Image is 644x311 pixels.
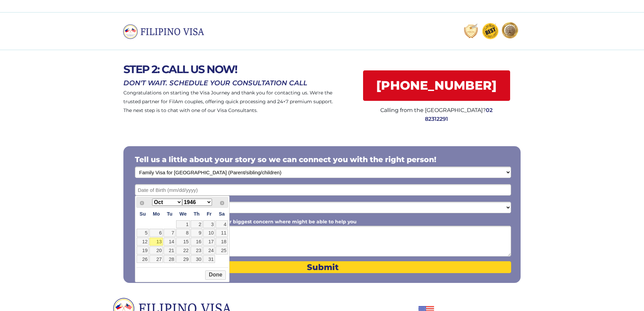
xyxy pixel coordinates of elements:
[176,229,190,237] a: 8
[216,238,228,246] a: 18
[191,246,202,254] a: 23
[216,229,228,237] a: 11
[194,211,200,217] span: Thursday
[123,79,307,87] span: DON'T WAIT. SCHEDULE YOUR CONSULTATION CALL
[176,220,190,228] a: 1
[380,107,486,113] span: Calling from the [GEOGRAPHIC_DATA]?
[180,211,187,217] span: Wednesday
[363,78,510,93] span: [PHONE_NUMBER]
[164,238,175,246] a: 14
[164,246,175,254] a: 21
[216,246,228,254] a: 25
[153,211,160,217] span: Monday
[149,238,163,246] a: 13
[176,238,190,246] a: 15
[203,246,215,254] a: 24
[137,255,149,263] a: 26
[149,229,163,237] a: 6
[164,255,175,263] a: 28
[140,211,146,217] span: Sunday
[191,220,202,228] a: 2
[137,246,149,254] a: 19
[207,211,212,217] span: Friday
[176,246,190,254] a: 22
[363,70,510,101] a: [PHONE_NUMBER]
[152,199,182,206] select: Select month
[203,220,215,228] a: 3
[216,220,228,228] a: 4
[191,255,202,263] a: 30
[149,255,163,263] a: 27
[219,211,225,217] span: Saturday
[203,229,215,237] a: 10
[176,255,190,263] a: 29
[203,255,215,263] a: 31
[191,238,202,246] a: 16
[135,262,511,272] span: Submit
[135,155,436,164] span: Tell us a little about your story so we can connect you with the right person!
[191,229,202,237] a: 9
[164,229,175,237] a: 7
[135,261,511,273] button: Submit
[205,270,226,280] button: Done
[135,219,357,225] span: Please share your story or provide your biggest concern where might be able to help you
[182,199,212,206] select: Select year
[123,63,237,76] span: STEP 2: CALL US NOW!
[167,211,172,217] span: Tuesday
[137,229,149,237] a: 5
[123,90,333,113] span: Congratulations on starting the Visa Journey and thank you for contacting us. We're the trusted p...
[149,246,163,254] a: 20
[203,238,215,246] a: 17
[137,238,149,246] a: 12
[135,184,511,196] input: Date of Birth (mm/dd/yyyy)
